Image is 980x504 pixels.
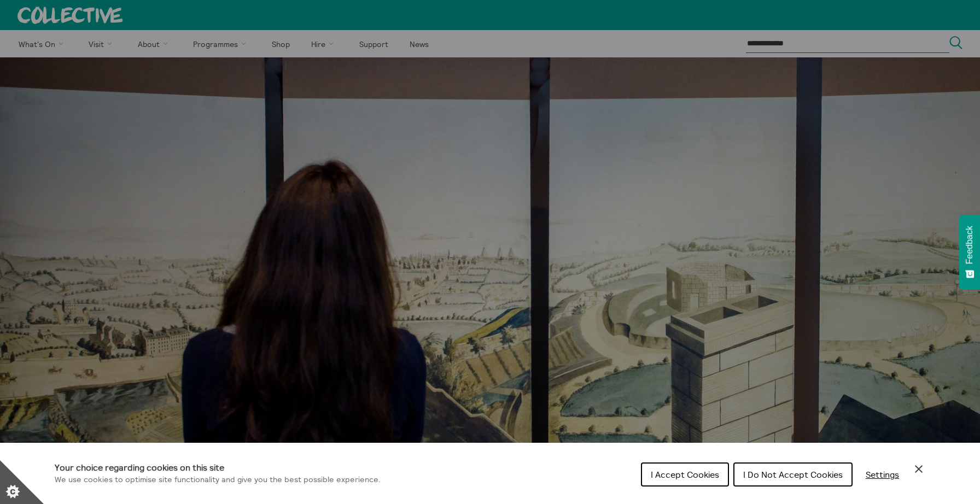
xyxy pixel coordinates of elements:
button: Feedback - Show survey [959,215,980,289]
button: I Accept Cookies [641,462,729,487]
span: Feedback [965,226,975,264]
button: I Do Not Accept Cookies [733,462,853,487]
h1: Your choice regarding cookies on this site [55,461,381,474]
p: We use cookies to optimise site functionality and give you the best possible experience. [55,474,381,486]
span: I Do Not Accept Cookies [743,469,843,480]
button: Close Cookie Control [912,462,925,476]
span: I Accept Cookies [651,469,719,480]
span: Settings [866,469,899,480]
button: Settings [857,464,908,485]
